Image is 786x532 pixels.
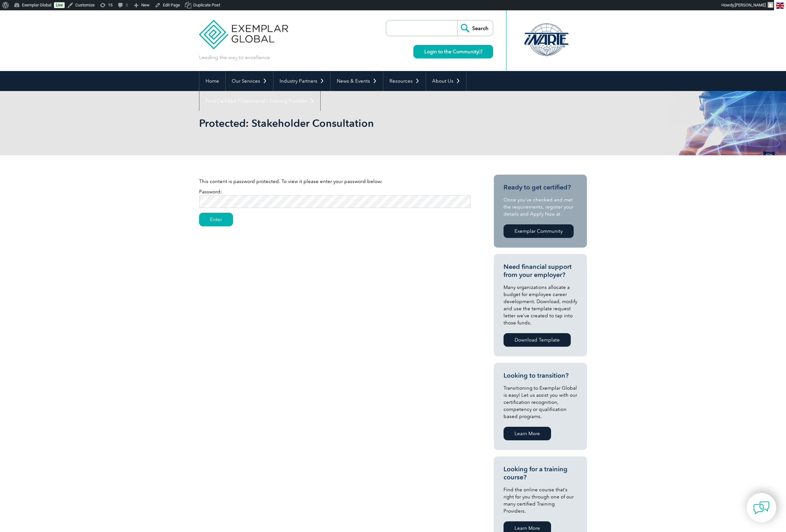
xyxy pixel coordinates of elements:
[226,71,273,91] a: Our Services
[753,500,770,516] img: contact-chat.png
[273,71,330,91] a: Industry Partners
[504,427,551,440] a: Learn More
[199,54,270,61] p: Leading the way to excellence
[504,224,574,238] a: Exemplar Community
[426,71,466,91] a: About Us
[504,183,577,191] h3: Ready to get certified?
[504,196,577,218] p: Once you’ve checked and met the requirements, register your details and Apply Now at
[504,465,577,481] h3: Looking for a training course?
[199,117,447,129] h1: Protected: Stakeholder Consultation
[199,195,471,208] input: Password:
[199,10,288,49] img: Exemplar Global
[776,3,784,9] img: en
[199,178,471,185] p: This content is password protected. To view it please enter your password below:
[199,71,225,91] a: Home
[54,2,65,8] a: Live
[199,213,233,226] input: Enter
[413,45,493,58] a: Login to the Community
[457,20,493,36] input: Search
[504,372,577,380] h3: Looking to transition?
[504,333,571,347] a: Download Template
[504,384,577,420] p: Transitioning to Exemplar Global is easy! Let us assist you with our certification recognition, c...
[735,3,766,7] span: [PERSON_NAME]
[331,71,383,91] a: News & Events
[504,284,577,326] p: Many organizations allocate a budget for employee career development. Download, modify and use th...
[199,91,320,111] a: Find Certified Professional / Training Provider
[504,263,577,279] h3: Need financial support from your employer?
[383,71,426,91] a: Resources
[504,486,577,515] p: Find the online course that’s right for you through one of our many certified Training Providers.
[199,189,471,204] label: Password:
[479,50,482,53] img: open_square.png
